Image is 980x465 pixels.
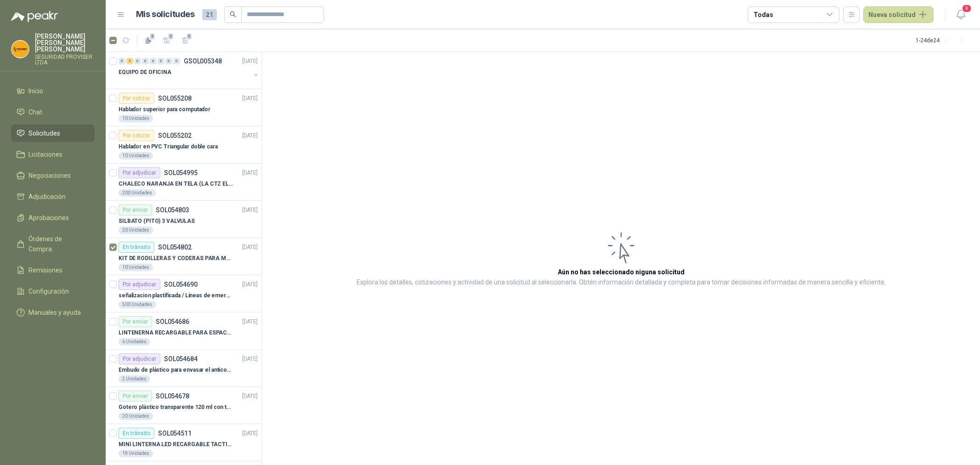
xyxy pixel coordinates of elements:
span: Licitaciones [28,149,62,159]
p: Embudo de plástico para envasar el anticorrosivo / lubricante [119,366,233,374]
p: SEGURIDAD PROVISER LTDA [35,54,95,65]
div: Por adjudicar [119,167,160,178]
a: Por enviarSOL054686[DATE] LINTENERNA RECARGABLE PARA ESPACIOS ABIERTOS 100-120MTS6 Unidades [106,312,261,350]
div: 10 Unidades [119,115,153,122]
a: Por adjudicarSOL054995[DATE] CHALECO NARANJA EN TELA (LA CTZ ELEGIDA DEBE ENVIAR MUESTRA)200 Unid... [106,164,261,201]
span: Solicitudes [28,128,60,138]
span: Chat [28,107,42,117]
p: [PERSON_NAME] [PERSON_NAME] [PERSON_NAME] [35,33,95,52]
div: Por adjudicar [119,279,160,290]
div: 2 Unidades [119,375,150,383]
div: 20 Unidades [119,413,153,420]
div: 0 [165,58,172,64]
div: Por enviar [119,391,152,402]
a: Inicio [11,82,95,100]
p: SOL054803 [156,207,189,213]
div: Por enviar [119,204,152,215]
p: CHALECO NARANJA EN TELA (LA CTZ ELEGIDA DEBE ENVIAR MUESTRA) [119,180,233,188]
div: 0 [150,58,157,64]
span: 2 [168,33,174,40]
a: Chat [11,103,95,121]
span: 21 [202,9,217,20]
div: 20 Unidades [119,227,153,234]
a: Por enviarSOL054803[DATE] SILBATO (PITO) 3 VALVULAS20 Unidades [106,201,261,238]
p: SOL055208 [158,95,192,102]
span: Configuración [28,286,69,296]
a: Por enviarSOL054678[DATE] Gotero plástico transparente 120 ml con tapa de seguridad20 Unidades [106,387,261,424]
p: [DATE] [242,206,258,215]
p: SOL054678 [156,393,189,399]
p: [DATE] [242,280,258,289]
p: SOL054802 [158,244,192,250]
a: Solicitudes [11,125,95,142]
p: SOL055202 [158,132,192,139]
a: Configuración [11,283,95,300]
p: GSOL005348 [184,58,222,64]
span: 2 [186,33,193,40]
div: 6 Unidades [119,338,150,346]
div: 3 [126,58,133,64]
div: En tránsito [119,242,154,253]
a: En tránsitoSOL054802[DATE] KIT DE RODILLERAS Y CODERAS PARA MOTORIZADO10 Unidades [106,238,261,275]
div: 10 Unidades [119,152,153,159]
p: [DATE] [242,429,258,438]
span: Remisiones [28,265,62,275]
p: SOL054690 [164,281,198,288]
img: Company Logo [11,40,29,58]
div: 0 [134,58,141,64]
p: EQUIPO DE OFICINA [119,68,171,77]
p: KIT DE RODILLERAS Y CODERAS PARA MOTORIZADO [119,254,233,263]
a: En tránsitoSOL054511[DATE] MINI LINTERNA LED RECARGABLE TACTICA19 Unidades [106,424,261,461]
p: SOL054684 [164,356,198,362]
h1: Mis solicitudes [136,8,195,21]
p: [DATE] [242,169,258,177]
div: 19 Unidades [119,450,153,457]
div: En tránsito [119,428,154,439]
button: 2 [159,33,174,48]
p: [DATE] [242,131,258,140]
p: SOL054995 [164,170,198,176]
div: Por cotizar [119,93,154,104]
button: 9 [952,6,969,23]
p: LINTENERNA RECARGABLE PARA ESPACIOS ABIERTOS 100-120MTS [119,329,233,337]
div: 10 Unidades [119,264,153,271]
p: [DATE] [242,355,258,363]
div: 500 Unidades [119,301,156,308]
button: 2 [178,33,193,48]
button: Nueva solicitud [863,6,934,23]
p: [DATE] [242,392,258,401]
div: Por enviar [119,316,152,327]
span: Órdenes de Compra [28,234,86,254]
p: SOL054511 [158,430,192,437]
p: MINI LINTERNA LED RECARGABLE TACTICA [119,440,233,449]
h3: Aún no has seleccionado niguna solicitud [558,267,685,277]
a: Adjudicación [11,188,95,205]
a: Licitaciones [11,146,95,163]
span: Inicio [28,86,43,96]
span: Manuales y ayuda [28,307,81,318]
div: 200 Unidades [119,189,156,197]
a: 0 3 0 0 0 0 0 0 GSOL005348[DATE] EQUIPO DE OFICINA [119,56,260,85]
p: Hablador en PVC Triangular doble cara [119,142,218,151]
a: Manuales y ayuda [11,304,95,321]
div: 0 [173,58,180,64]
p: SOL054686 [156,318,189,325]
p: Gotero plástico transparente 120 ml con tapa de seguridad [119,403,233,412]
p: Hablador superior para computador [119,105,210,114]
div: Todas [753,10,773,20]
a: Por adjudicarSOL054690[DATE] señalizacion plastificada / Líneas de emergencia500 Unidades [106,275,261,312]
a: Por cotizarSOL055208[DATE] Hablador superior para computador10 Unidades [106,89,261,126]
span: search [230,11,236,17]
img: Logo peakr [11,11,58,22]
span: 9 [962,4,972,13]
span: 2 [149,33,156,40]
a: Remisiones [11,261,95,279]
p: SILBATO (PITO) 3 VALVULAS [119,217,195,226]
a: Por cotizarSOL055202[DATE] Hablador en PVC Triangular doble cara10 Unidades [106,126,261,164]
p: [DATE] [242,57,258,66]
div: 1 - 24 de 24 [916,33,969,48]
p: Explora los detalles, cotizaciones y actividad de una solicitud al seleccionarla. Obtén informaci... [357,277,886,288]
a: Negociaciones [11,167,95,184]
p: [DATE] [242,243,258,252]
button: 2 [141,33,156,48]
